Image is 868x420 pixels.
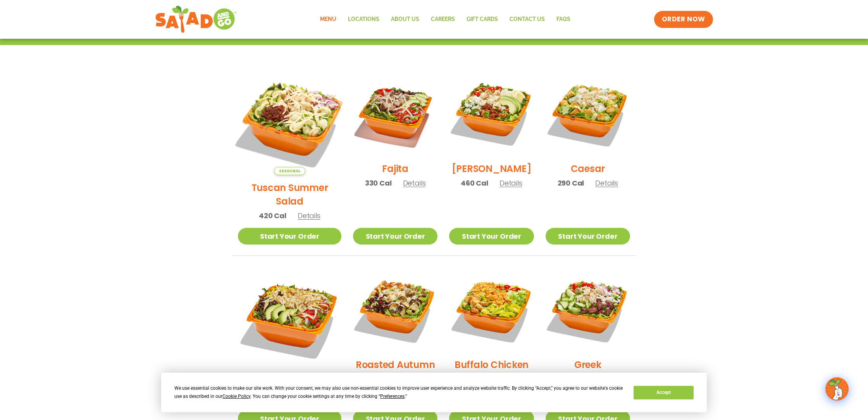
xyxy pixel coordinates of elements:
button: Accept [634,386,693,399]
h2: Buffalo Chicken [455,358,529,371]
img: Product photo for Fajita Salad [353,71,437,156]
a: About Us [385,10,425,28]
span: ORDER NOW [662,15,705,24]
a: GIFT CARDS [461,10,504,28]
a: Start Your Order [238,228,341,245]
span: Details [298,211,320,220]
img: Product photo for Roasted Autumn Salad [353,267,437,352]
h2: Roasted Autumn [356,358,435,371]
span: Details [499,178,522,188]
span: Preferences [380,394,405,399]
h2: [PERSON_NAME] [452,162,532,175]
img: Product photo for Greek Salad [546,267,630,352]
a: Start Your Order [449,228,534,245]
img: Product photo for Buffalo Chicken Salad [449,267,534,352]
img: wpChatIcon [826,378,848,400]
a: Menu [314,10,342,28]
h2: Caesar [571,162,605,175]
span: Seasonal [274,167,305,175]
span: 290 Cal [558,178,584,188]
a: Locations [342,10,385,28]
span: Details [595,178,618,188]
span: 460 Cal [461,178,488,188]
h2: Fajita [382,162,408,175]
div: We use essential cookies to make our site work. With your consent, we may also use non-essential ... [174,384,624,401]
img: Product photo for Tuscan Summer Salad [229,62,350,184]
span: Cookie Policy [222,394,250,399]
h2: Tuscan Summer Salad [238,181,341,208]
img: new-SAG-logo-768×292 [155,4,237,35]
a: Start Your Order [353,228,437,245]
a: ORDER NOW [654,11,713,28]
a: Careers [425,10,461,28]
img: Product photo for Cobb Salad [449,71,534,156]
div: Cookie Consent Prompt [161,373,707,412]
span: 420 Cal [259,210,286,221]
a: Start Your Order [546,228,630,245]
a: Contact Us [504,10,551,28]
img: Product photo for BBQ Ranch Salad [238,267,341,371]
nav: Menu [314,10,576,28]
span: Details [403,178,426,188]
span: 330 Cal [365,178,392,188]
a: FAQs [551,10,576,28]
img: Product photo for Caesar Salad [546,71,630,156]
h2: Greek [574,358,601,371]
